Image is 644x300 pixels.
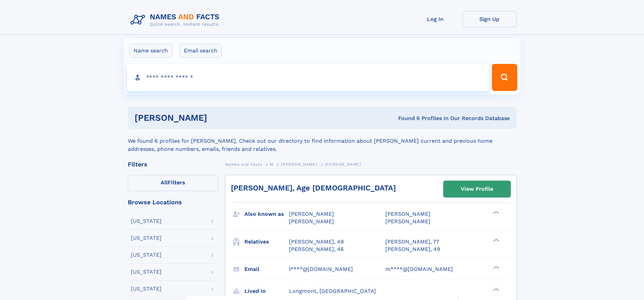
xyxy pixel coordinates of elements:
[225,160,262,168] a: Names and Facts
[289,288,376,294] span: Longmont, [GEOGRAPHIC_DATA]
[385,211,430,217] span: [PERSON_NAME]
[289,211,334,217] span: [PERSON_NAME]
[492,287,500,292] div: ❯
[461,181,493,197] div: View Profile
[492,210,500,215] div: ❯
[289,246,344,253] a: [PERSON_NAME], 46
[128,11,225,29] img: Logo Names and Facts
[270,160,273,168] a: M
[462,11,517,27] a: Sign Up
[385,246,440,253] a: [PERSON_NAME], 49
[281,162,317,167] span: [PERSON_NAME]
[131,269,162,275] div: [US_STATE]
[231,184,396,192] a: [PERSON_NAME], Age [DEMOGRAPHIC_DATA]
[492,64,517,91] button: Search Button
[128,129,517,153] div: We found 6 profiles for [PERSON_NAME]. Check out our directory to find information about [PERSON_...
[270,162,273,167] span: M
[325,162,361,167] span: [PERSON_NAME]
[128,161,218,167] div: Filters
[127,64,489,91] input: search input
[385,238,439,246] a: [PERSON_NAME], 77
[128,175,218,191] label: Filters
[385,218,430,225] span: [PERSON_NAME]
[131,218,162,224] div: [US_STATE]
[244,208,289,220] h3: Also known as
[131,286,162,292] div: [US_STATE]
[289,218,334,225] span: [PERSON_NAME]
[129,44,172,58] label: Name search
[244,236,289,248] h3: Relatives
[131,235,162,241] div: [US_STATE]
[128,199,218,205] div: Browse Locations
[281,160,317,168] a: [PERSON_NAME]
[161,179,168,186] span: All
[244,263,289,275] h3: Email
[303,115,510,122] div: Found 6 Profiles In Our Records Database
[492,265,500,270] div: ❯
[131,252,162,258] div: [US_STATE]
[244,285,289,297] h3: Lived in
[492,238,500,242] div: ❯
[444,181,510,197] a: View Profile
[408,11,462,27] a: Log In
[135,114,303,122] h1: [PERSON_NAME]
[180,44,222,58] label: Email search
[289,238,344,246] a: [PERSON_NAME], 49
